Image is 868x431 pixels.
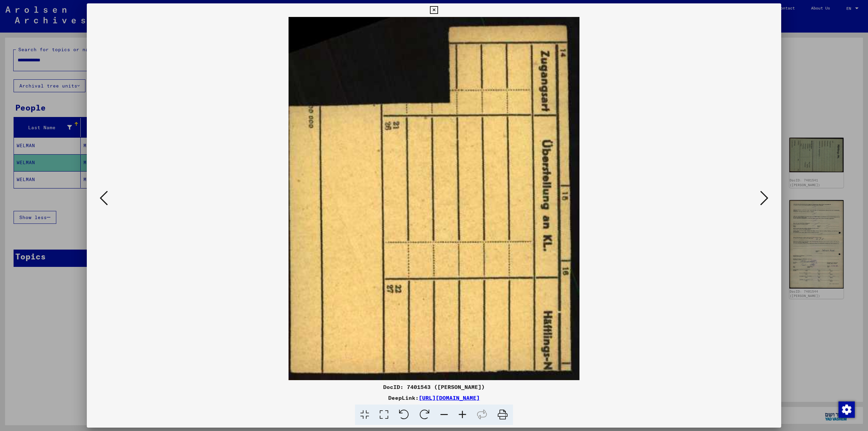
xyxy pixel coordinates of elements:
[110,17,758,380] img: 002.jpg
[419,394,480,401] a: [URL][DOMAIN_NAME]
[87,394,781,402] div: DeepLink:
[839,401,855,418] img: Change consent
[838,401,854,417] div: Change consent
[87,383,781,391] div: DocID: 7401543 ([PERSON_NAME])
